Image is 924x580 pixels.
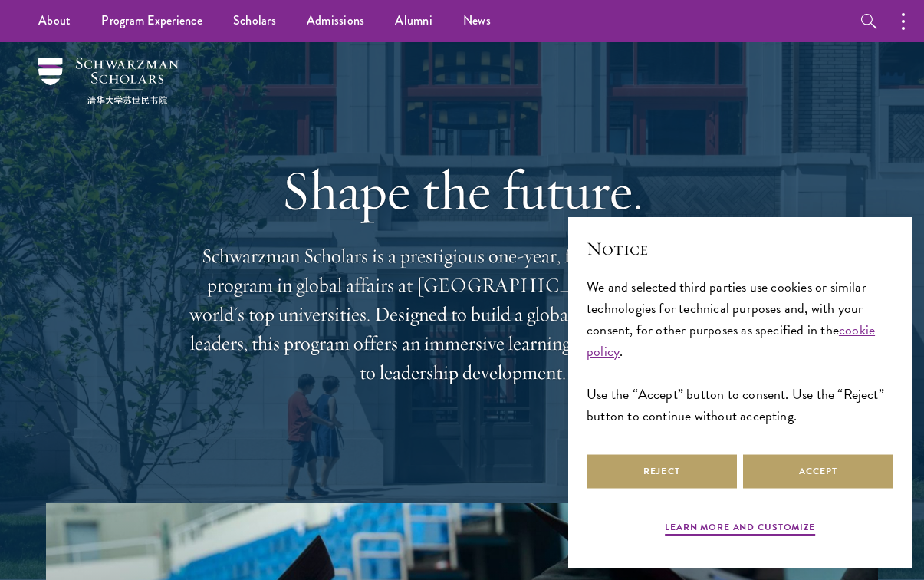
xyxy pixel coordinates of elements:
[587,454,737,489] button: Reject
[587,236,893,262] h2: Notice
[587,319,875,361] a: cookie policy
[38,58,179,104] img: Schwarzman Scholars
[665,520,815,539] button: Learn more and customize
[186,158,738,222] h1: Shape the future.
[743,454,893,489] button: Accept
[186,242,738,387] p: Schwarzman Scholars is a prestigious one-year, fully funded master’s program in global affairs at...
[587,276,893,427] div: We and selected third parties use cookies or similar technologies for technical purposes and, wit...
